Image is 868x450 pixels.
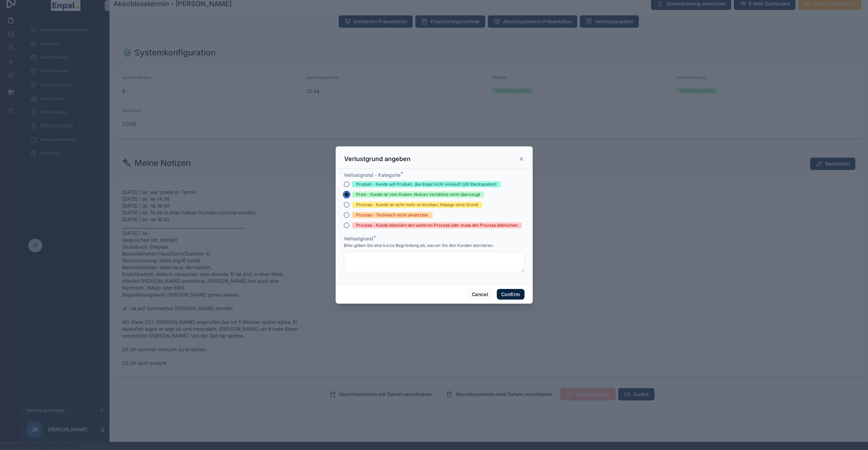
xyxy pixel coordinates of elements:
[344,243,494,248] span: Bitte geben Sie eine kurze Begründung ab, warum Sie den Kunden stornieren.
[356,181,496,187] div: Produkt - Kunde will Produkt, das Enpal nicht verkauft (zB Stecksystem)
[344,172,400,178] span: Verlustgrund - Kategorie
[497,289,524,300] button: Confirm
[356,222,518,228] div: Prozess - Kunde blockiert den weiteren Prozess oder muss den Prozess abbrechen
[344,236,373,241] span: Verlustgrund
[356,191,480,198] div: Preis - Kunde ist vom Kosten-Nutzen Verhältnis nicht überzeugt
[344,155,411,163] h3: Verlustgrund angeben
[467,289,493,300] button: Cancel
[356,202,478,208] div: Prozess - Kunde ist nicht mehr erreichbar/ Absage ohne Grund
[356,212,428,218] div: Prozess - Technisch nicht umsetzbar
